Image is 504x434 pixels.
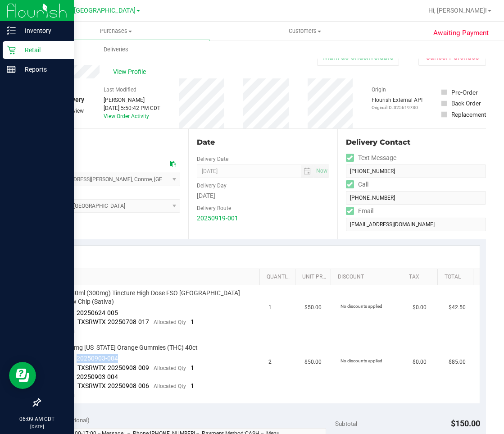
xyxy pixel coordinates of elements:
[77,318,149,325] span: TXSRWTX-20250708-017
[191,318,194,325] span: 1
[52,343,198,352] span: TX HT 5mg [US_STATE] Orange Gummies (THC) 40ct
[304,303,322,312] span: $50.00
[197,215,238,222] a: 20250919-001
[433,28,489,38] span: Awaiting Payment
[335,420,357,427] span: Subtotal
[346,137,486,148] div: Delivery Contact
[451,110,486,119] div: Replacement
[154,319,186,325] span: Allocated Qty
[22,40,210,59] a: Deliveries
[197,137,329,148] div: Date
[267,274,291,281] a: Quantity
[372,96,422,111] div: Flourish External API
[197,191,329,201] div: [DATE]
[40,137,180,148] div: Location
[170,160,176,169] div: Copy address to clipboard
[52,289,258,306] span: TX SW 30ml (300mg) Tincture High Dose FSO [GEOGRAPHIC_DATA] Rainbow Chip (Sativa)
[16,45,70,55] p: Retail
[372,86,386,94] label: Origin
[346,205,373,218] label: Email
[268,303,272,312] span: 1
[445,274,469,281] a: Total
[77,382,149,389] span: TXSRWTX-20250908-006
[197,155,228,163] label: Delivery Date
[22,27,210,35] span: Purchases
[7,46,16,55] inline-svg: Retail
[451,419,480,428] span: $150.00
[372,104,422,111] p: Original ID: 325619730
[210,22,399,41] a: Customers
[104,96,160,104] div: [PERSON_NAME]
[104,113,149,119] a: View Order Activity
[77,355,118,362] span: 20250903-004
[154,365,186,371] span: Allocated Qty
[191,382,194,389] span: 1
[22,22,210,41] a: Purchases
[449,303,466,312] span: $42.50
[154,383,186,389] span: Allocated Qty
[53,274,256,281] a: SKU
[16,25,70,36] p: Inventory
[409,274,434,281] a: Tax
[338,274,398,281] a: Discount
[304,358,322,366] span: $50.00
[7,26,16,35] inline-svg: Inventory
[341,358,382,363] span: No discounts applied
[104,104,160,112] div: [DATE] 5:50:42 PM CDT
[346,191,486,205] input: Format: (999) 999-9999
[451,88,478,97] div: Pre-Order
[428,7,487,14] span: Hi, [PERSON_NAME]!
[341,304,382,309] span: No discounts applied
[449,358,466,366] span: $85.00
[346,178,368,191] label: Call
[451,99,481,108] div: Back Order
[113,67,149,77] span: View Profile
[302,274,327,281] a: Unit Price
[197,204,231,212] label: Delivery Route
[413,303,427,312] span: $0.00
[191,364,194,371] span: 1
[44,7,136,14] span: TX Austin [GEOGRAPHIC_DATA]
[9,362,36,389] iframe: Resource center
[77,364,149,371] span: TXSRWTX-20250908-009
[16,64,70,75] p: Reports
[77,373,118,380] span: 20250903-004
[4,415,70,423] p: 06:09 AM CDT
[77,309,118,316] span: 20250624-005
[211,27,399,35] span: Customers
[268,358,272,366] span: 2
[104,86,136,94] label: Last Modified
[91,46,141,54] span: Deliveries
[4,423,70,430] p: [DATE]
[197,182,227,190] label: Delivery Day
[346,164,486,178] input: Format: (999) 999-9999
[346,151,396,164] label: Text Message
[413,358,427,366] span: $0.00
[7,65,16,74] inline-svg: Reports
